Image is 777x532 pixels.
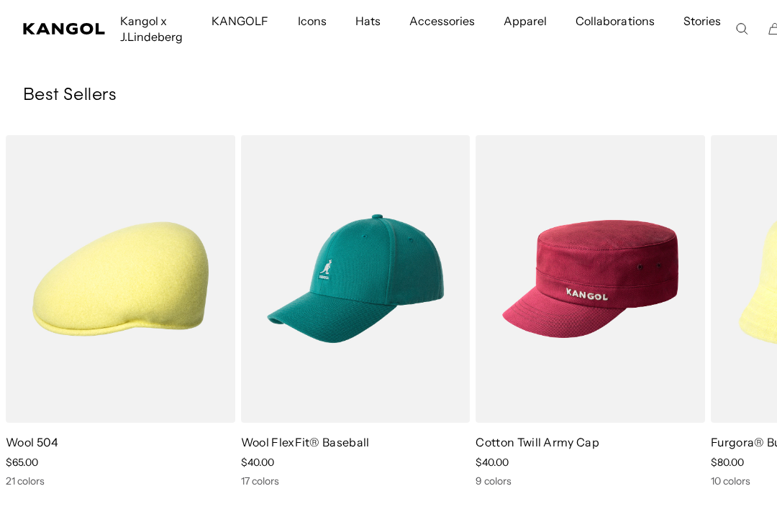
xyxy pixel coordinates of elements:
[23,23,106,35] a: Kangol
[476,135,705,423] img: Cotton Twill Army Cap
[6,456,38,469] span: $65.00
[6,474,235,487] div: 21 colors
[23,85,754,106] h3: Best Sellers
[241,135,471,423] img: Wool FlexFit® Baseball
[6,135,235,423] img: Wool 504
[711,456,744,469] span: $80.00
[476,474,705,487] div: 9 colors
[735,22,748,35] summary: Search here
[6,435,59,449] a: Wool 504
[241,435,370,449] a: Wool FlexFit® Baseball
[235,135,471,487] div: 2 of 10
[241,474,471,487] div: 17 colors
[476,435,599,449] a: Cotton Twill Army Cap
[476,456,509,469] span: $40.00
[470,135,705,487] div: 3 of 10
[241,456,274,469] span: $40.00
